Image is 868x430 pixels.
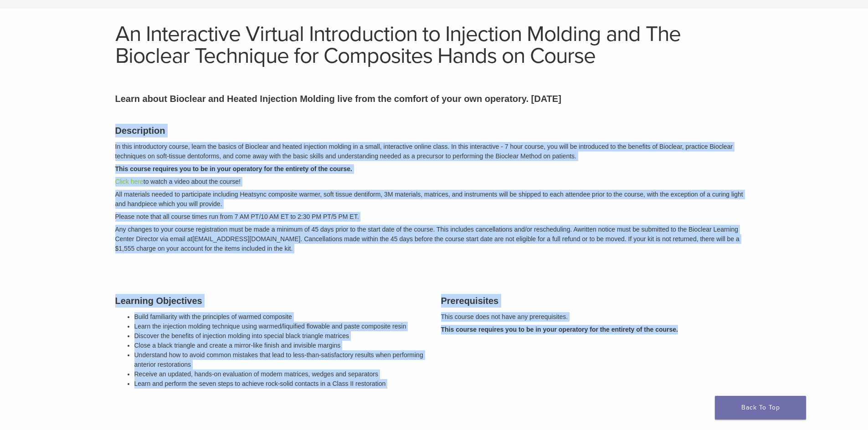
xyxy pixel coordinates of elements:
[115,212,753,222] p: Please note that all course times run from 7 AM PT/10 AM ET to 2:30 PM PT/5 PM ET.
[441,326,678,333] strong: This course requires you to be in your operatory for the entirety of the course.
[115,23,753,67] h1: An Interactive Virtual Introduction to Injection Molding and The Bioclear Technique for Composite...
[134,379,427,389] li: Learn and perform the seven steps to achieve rock-solid contacts in a Class II restoration
[115,190,753,209] p: All materials needed to participate including Heatsync composite warmer, soft tissue dentiform, 3...
[115,226,578,233] span: Any changes to your course registration must be made a minimum of 45 days prior to the start date...
[134,369,427,379] li: Receive an updated, hands-on evaluation of modern matrices, wedges and separators
[134,350,427,369] li: Understand how to avoid common mistakes that lead to less-than-satisfactory results when performi...
[134,312,427,322] li: Build familiarity with the principles of warmed composite
[115,165,352,172] strong: This course requires you to be in your operatory for the entirety of the course.
[115,92,753,106] p: Learn about Bioclear and Heated Injection Molding live from the comfort of your own operatory. [D...
[115,177,753,187] p: to watch a video about the course!
[134,331,427,341] li: Discover the benefits of injection molding into special black triangle matrices
[115,226,740,252] em: written notice must be submitted to the Bioclear Learning Center Director via email at [EMAIL_ADD...
[134,322,427,331] li: Learn the injection molding technique using warmed/liquified flowable and paste composite resin
[115,294,427,308] h3: Learning Objectives
[715,396,806,420] a: Back To Top
[441,294,753,308] h3: Prerequisites
[134,341,427,350] li: Close a black triangle and create a mirror-like finish and invisible margins
[115,178,144,185] a: Click here
[115,142,753,161] p: In this introductory course, learn the basics of Bioclear and heated injection molding in a small...
[441,312,753,322] p: This course does not have any prerequisites.
[115,124,753,137] h3: Description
